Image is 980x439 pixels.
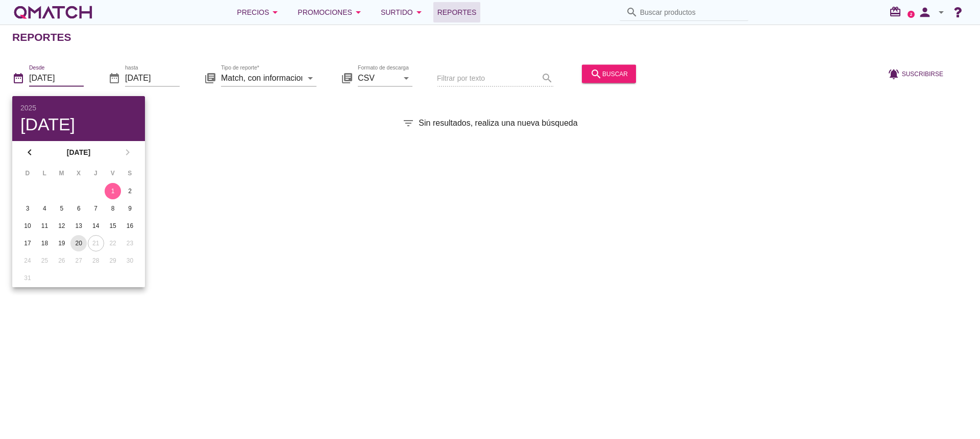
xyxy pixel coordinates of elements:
[402,117,414,129] i: filter_list
[304,72,316,84] i: arrow_drop_down
[437,6,477,18] span: Reportes
[36,239,53,248] div: 18
[36,204,53,213] div: 4
[902,69,943,78] span: Suscribirse
[105,187,121,196] div: 1
[88,218,104,234] button: 14
[36,218,53,234] button: 11
[381,6,425,18] div: Surtido
[889,6,905,18] i: redeem
[433,2,481,22] a: Reportes
[70,221,87,230] div: 13
[105,183,121,199] button: 1
[54,200,70,217] button: 5
[19,204,36,213] div: 3
[122,221,138,230] div: 16
[88,165,104,182] th: J
[298,6,364,18] div: Promociones
[19,200,36,217] button: 3
[237,6,281,18] div: Precios
[108,72,120,84] i: date_range
[88,204,104,213] div: 7
[626,6,638,18] i: search
[590,67,602,80] i: search
[105,200,121,217] button: 8
[70,218,87,234] button: 13
[105,204,121,213] div: 8
[54,239,70,248] div: 19
[23,146,36,158] i: chevron_left
[289,2,373,22] button: Promociones
[20,104,137,111] div: 2025
[413,6,425,18] i: arrow_drop_down
[122,204,138,213] div: 9
[36,235,53,251] button: 18
[640,4,742,20] input: Buscar productos
[935,6,947,18] i: arrow_drop_down
[229,2,289,22] button: Precios
[582,64,636,83] button: buscar
[105,221,121,230] div: 15
[122,200,138,217] button: 9
[19,165,35,182] th: D
[105,165,120,182] th: V
[39,147,118,158] strong: [DATE]
[54,221,70,230] div: 12
[29,70,84,86] input: Desde
[221,70,302,86] input: Tipo de reporte*
[19,235,36,251] button: 17
[12,29,71,45] h2: Reportes
[19,221,36,230] div: 10
[373,2,433,22] button: Surtido
[88,221,104,230] div: 14
[358,70,398,86] input: Formato de descarga
[70,204,87,213] div: 6
[54,235,70,251] button: 19
[54,204,70,213] div: 5
[908,11,915,18] a: 2
[122,218,138,234] button: 16
[341,72,353,84] i: library_books
[204,72,216,84] i: library_books
[122,183,138,199] button: 2
[36,221,53,230] div: 11
[70,200,87,217] button: 6
[88,200,104,217] button: 7
[105,218,121,234] button: 15
[122,165,138,182] th: S
[400,72,412,84] i: arrow_drop_down
[12,2,94,22] a: white-qmatch-logo
[122,187,138,196] div: 2
[12,72,24,84] i: date_range
[269,6,281,18] i: arrow_drop_down
[590,67,628,80] div: buscar
[888,67,902,80] i: notifications_active
[20,115,137,133] div: [DATE]
[352,6,364,18] i: arrow_drop_down
[125,70,180,86] input: hasta
[54,165,69,182] th: M
[910,12,913,16] text: 2
[70,165,86,182] th: X
[70,239,87,248] div: 20
[36,165,52,182] th: L
[54,218,70,234] button: 12
[915,5,935,19] i: person
[70,235,87,251] button: 20
[879,64,951,83] button: Suscribirse
[19,218,36,234] button: 10
[36,200,53,217] button: 4
[419,117,577,129] span: Sin resultados, realiza una nueva búsqueda
[19,239,36,248] div: 17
